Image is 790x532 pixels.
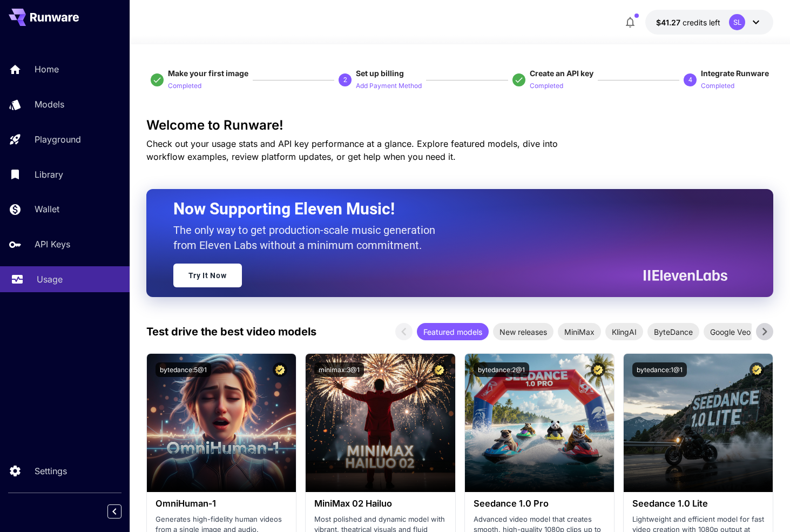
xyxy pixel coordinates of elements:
[314,499,446,509] h3: MiniMax 02 Hailuo
[173,264,242,287] a: Try It Now
[701,81,734,91] p: Completed
[107,504,121,518] button: Collapse sidebar
[632,362,687,377] button: bytedance:1@1
[493,323,553,340] div: New releases
[273,362,287,377] button: Certified Model – Vetted for best performance and includes a commercial license.
[474,362,529,377] button: bytedance:2@1
[558,326,601,338] span: MiniMax
[530,69,593,78] span: Create an API key
[306,354,455,492] img: alt
[701,69,769,78] span: Integrate Runware
[173,223,443,253] p: The only way to get production-scale music generation from Eleven Labs without a minimum commitment.
[35,98,64,111] p: Models
[704,323,757,340] div: Google Veo
[688,75,692,85] p: 4
[356,79,422,92] button: Add Payment Method
[35,238,70,251] p: API Keys
[465,354,614,492] img: alt
[530,81,563,91] p: Completed
[647,323,699,340] div: ByteDance
[632,499,764,509] h3: Seedance 1.0 Lite
[558,323,601,340] div: MiniMax
[116,502,130,521] div: Collapse sidebar
[417,326,489,338] span: Featured models
[530,79,563,92] button: Completed
[493,326,553,338] span: New releases
[35,464,67,477] p: Settings
[173,199,720,219] h2: Now Supporting Eleven Music!
[417,323,489,340] div: Featured models
[624,354,773,492] img: alt
[168,81,201,91] p: Completed
[432,362,447,377] button: Certified Model – Vetted for best performance and includes a commercial license.
[656,18,683,27] span: $41.27
[729,14,745,30] div: SL
[156,499,287,509] h3: OmniHuman‑1
[156,362,211,377] button: bytedance:5@1
[356,81,422,91] p: Add Payment Method
[605,323,643,340] div: KlingAI
[146,324,316,340] p: Test drive the best video models
[474,499,605,509] h3: Seedance 1.0 Pro
[701,79,734,92] button: Completed
[750,362,764,377] button: Certified Model – Vetted for best performance and includes a commercial license.
[356,69,404,78] span: Set up billing
[35,133,81,146] p: Playground
[146,118,774,133] h3: Welcome to Runware!
[343,75,347,85] p: 2
[683,18,720,27] span: credits left
[168,69,248,78] span: Make your first image
[35,203,59,216] p: Wallet
[591,362,605,377] button: Certified Model – Vetted for best performance and includes a commercial license.
[647,326,699,338] span: ByteDance
[146,138,558,162] span: Check out your usage stats and API key performance at a glance. Explore featured models, dive int...
[147,354,296,492] img: alt
[656,17,720,28] div: $41.26617
[605,326,643,338] span: KlingAI
[35,63,59,76] p: Home
[37,273,63,286] p: Usage
[314,362,364,377] button: minimax:3@1
[35,168,63,181] p: Library
[168,79,201,92] button: Completed
[645,10,773,35] button: $41.26617SL
[704,326,757,338] span: Google Veo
